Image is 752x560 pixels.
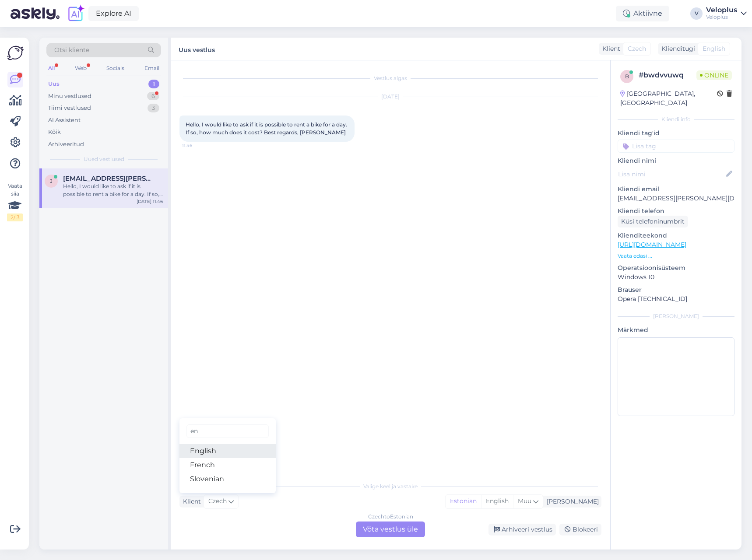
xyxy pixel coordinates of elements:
[618,263,734,273] p: Operatsioonisüsteem
[599,44,620,53] div: Klient
[618,312,734,320] div: [PERSON_NAME]
[7,45,24,61] img: Askly Logo
[48,92,91,101] div: Minu vestlused
[105,63,126,74] div: Socials
[73,63,88,74] div: Web
[179,93,601,101] div: [DATE]
[179,497,201,506] div: Klient
[625,73,629,80] span: b
[696,70,732,80] span: Online
[706,7,747,21] a: VeloplusVeloplus
[618,185,734,194] p: Kliendi email
[618,206,734,216] p: Kliendi telefon
[48,116,81,125] div: AI Assistent
[48,80,60,88] div: Uus
[658,44,695,53] div: Klienditugi
[88,6,139,21] a: Explore AI
[618,156,734,165] p: Kliendi nimi
[148,80,159,88] div: 1
[518,497,531,505] span: Muu
[46,63,56,74] div: All
[618,325,734,335] p: Märkmed
[147,92,159,101] div: 6
[179,472,276,486] a: Slovenian
[208,497,227,506] span: Czech
[618,285,734,294] p: Brauser
[618,216,688,227] div: Küsi telefoninumbrit
[179,43,215,55] label: Uus vestlus
[639,70,696,80] div: # bwdvvuwq
[618,252,734,260] p: Vaata edasi ...
[618,241,686,248] a: [URL][DOMAIN_NAME]
[50,178,53,184] span: j
[543,497,599,506] div: [PERSON_NAME]
[356,521,425,537] div: Võta vestlus üle
[48,140,84,149] div: Arhiveeritud
[618,140,734,153] input: Lisa tag
[7,182,23,221] div: Vaata siia
[186,121,348,136] span: Hello, I would like to ask if it is possible to rent a bike for a day. If so, how much does it co...
[620,89,717,108] div: [GEOGRAPHIC_DATA], [GEOGRAPHIC_DATA]
[618,273,734,282] p: Windows 10
[67,4,85,23] img: explore-ai
[628,44,646,53] span: Czech
[179,74,601,82] div: Vestlus algas
[481,495,513,508] div: English
[179,483,601,490] div: Valige keel ja vastake
[137,198,163,205] div: [DATE] 11:46
[179,458,276,472] a: French
[618,129,734,138] p: Kliendi tag'id
[559,524,601,535] div: Blokeeri
[703,44,725,53] span: English
[488,524,556,535] div: Arhiveeri vestlus
[706,7,737,14] div: Veloplus
[84,155,124,163] span: Uued vestlused
[143,63,161,74] div: Email
[179,444,276,458] a: English
[48,104,91,112] div: Tiimi vestlused
[186,424,269,438] input: Kirjuta, millist tag'i otsid
[618,169,724,179] input: Lisa nimi
[616,6,669,21] div: Aktiivne
[618,115,734,123] div: Kliendi info
[368,513,413,521] div: Czech to Estonian
[618,294,734,304] p: Opera [TECHNICAL_ID]
[54,45,89,55] span: Otsi kliente
[48,128,61,136] div: Kõik
[690,7,703,20] div: V
[618,194,734,203] p: [EMAIL_ADDRESS][PERSON_NAME][DOMAIN_NAME]
[7,213,23,221] div: 2 / 3
[618,231,734,240] p: Klienditeekond
[706,14,737,21] div: Veloplus
[446,495,481,508] div: Estonian
[63,182,163,198] div: Hello, I would like to ask if it is possible to rent a bike for a day. If so, how much does it co...
[182,142,215,149] span: 11:46
[63,175,154,182] span: jan.zavadil@gmail.com
[148,104,159,112] div: 3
